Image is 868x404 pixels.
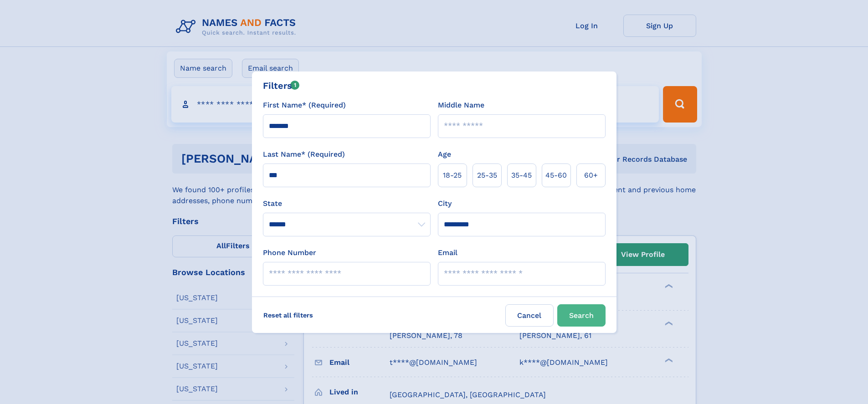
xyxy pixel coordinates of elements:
[511,170,532,181] span: 35‑45
[263,198,431,209] label: State
[477,170,497,181] span: 25‑35
[438,149,451,160] label: Age
[263,79,300,92] div: Filters
[557,304,606,327] button: Search
[257,304,319,326] label: Reset all filters
[438,100,484,111] label: Middle Name
[443,170,462,181] span: 18‑25
[263,149,345,160] label: Last Name* (Required)
[438,198,452,209] label: City
[505,304,554,327] label: Cancel
[263,247,316,258] label: Phone Number
[438,247,457,258] label: Email
[584,170,598,181] span: 60+
[545,170,567,181] span: 45‑60
[263,100,346,111] label: First Name* (Required)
